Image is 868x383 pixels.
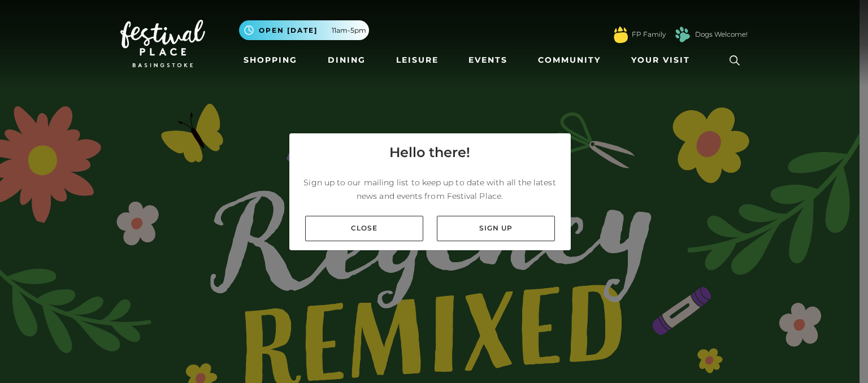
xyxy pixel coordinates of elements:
a: Community [533,50,605,71]
img: Festival Place Logo [120,20,205,67]
a: Dogs Welcome! [695,29,748,40]
a: Sign up [437,216,555,241]
a: Events [464,50,512,71]
a: Dining [323,50,370,71]
a: Close [305,216,423,241]
a: Shopping [239,50,302,71]
a: Your Visit [627,50,700,71]
h4: Hello there! [389,142,470,163]
a: Leisure [392,50,443,71]
span: 11am-5pm [332,25,366,36]
button: Open [DATE] 11am-5pm [239,20,369,40]
span: Open [DATE] [259,25,318,36]
span: Your Visit [631,54,690,66]
a: FP Family [632,29,666,40]
p: Sign up to our mailing list to keep up to date with all the latest news and events from Festival ... [298,176,562,203]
